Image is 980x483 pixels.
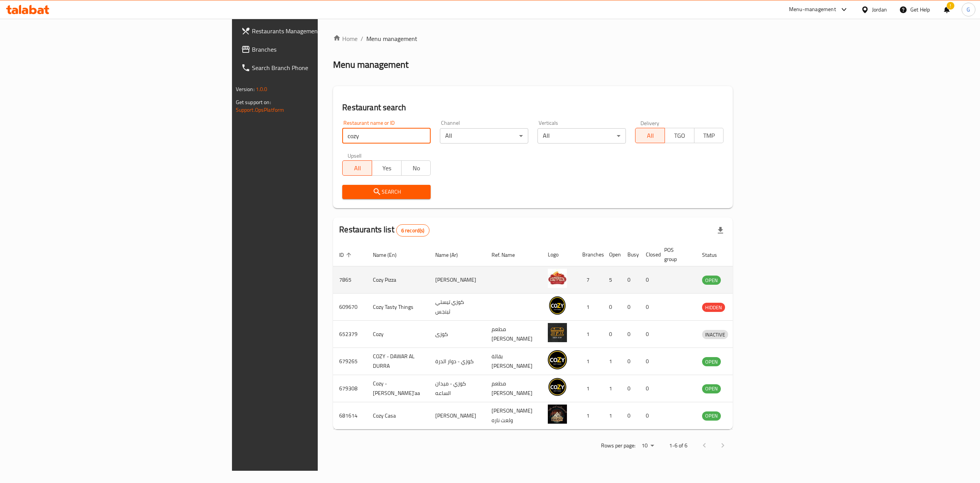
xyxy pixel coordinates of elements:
span: Search [348,187,425,197]
button: No [401,160,431,176]
p: Rows per page: [601,441,635,450]
td: Cozy [367,321,429,348]
td: 0 [640,294,658,321]
div: Export file [711,221,730,240]
div: All [537,128,626,144]
td: 0 [621,266,640,294]
td: COZY - DAWAR AL DURRA [367,348,429,375]
span: Name (En) [373,250,407,259]
td: 7 [576,266,603,294]
th: Closed [640,243,658,266]
span: Search Branch Phone [252,63,390,72]
span: TGO [668,130,691,141]
button: All [342,160,372,176]
td: 1 [603,375,621,402]
td: 0 [640,402,658,429]
span: 6 record(s) [397,227,429,234]
td: Cozy - [PERSON_NAME]'aa [367,375,429,402]
td: مطعم [PERSON_NAME] [485,375,542,402]
div: OPEN [702,411,721,421]
td: 1 [576,294,603,321]
span: G [967,5,970,14]
nav: breadcrumb [333,34,733,43]
button: All [635,128,665,143]
td: كوزي تيستي ثينجس [429,294,485,321]
p: 1-6 of 6 [669,441,688,450]
span: POS group [664,245,687,264]
span: Version: [236,84,255,94]
td: 1 [603,402,621,429]
td: كوزى [429,321,485,348]
td: 0 [603,294,621,321]
a: Search Branch Phone [235,59,396,77]
img: Cozy [548,323,567,342]
td: Cozy Tasty Things [367,294,429,321]
span: Ref. Name [492,250,525,259]
span: All [639,130,662,141]
span: Yes [375,163,399,174]
td: [PERSON_NAME] ولعت ناره [485,402,542,429]
div: Total records count [396,224,430,237]
td: [PERSON_NAME] [429,266,485,294]
div: HIDDEN [702,303,725,312]
span: 1.0.0 [256,84,268,94]
span: OPEN [702,276,721,285]
div: All [440,128,528,144]
td: Cozy Casa [367,402,429,429]
td: مطعم [PERSON_NAME] [485,321,542,348]
td: 1 [576,348,603,375]
td: 0 [621,321,640,348]
td: 0 [621,375,640,402]
span: ID [339,250,354,259]
span: OPEN [702,357,721,366]
h2: Restaurant search [342,102,724,113]
td: 0 [640,348,658,375]
button: Yes [372,160,402,176]
div: Jordan [872,5,887,14]
span: HIDDEN [702,303,725,312]
td: 0 [621,294,640,321]
td: 0 [640,375,658,402]
td: Cozy Pizza [367,266,429,294]
td: كوزي - دوار الدرة [429,348,485,375]
span: INACTIVE [702,330,728,339]
button: TGO [665,128,694,143]
td: 5 [603,266,621,294]
td: 1 [576,375,603,402]
a: Restaurants Management [235,22,396,40]
td: 0 [640,266,658,294]
div: Menu-management [789,5,836,14]
td: 0 [621,348,640,375]
span: All [346,163,369,174]
span: OPEN [702,411,721,420]
span: Restaurants Management [252,26,390,36]
span: Status [702,250,727,259]
div: Rows per page: [639,440,657,452]
label: Upsell [348,153,362,158]
span: Get support on: [236,97,271,107]
img: Cozy - Midan Alsa'aa [548,377,567,397]
img: Cozy Pizza [548,269,567,288]
th: Busy [621,243,640,266]
input: Search for restaurant name or ID.. [342,128,431,144]
div: OPEN [702,384,721,393]
span: Name (Ar) [435,250,468,259]
th: Branches [576,243,603,266]
img: Cozy Tasty Things [548,296,567,315]
span: No [405,163,428,174]
th: Logo [542,243,576,266]
button: Search [342,185,431,199]
th: Open [603,243,621,266]
td: 0 [621,402,640,429]
a: Support.OpsPlatform [236,105,284,115]
img: COZY - DAWAR AL DURRA [548,350,567,369]
td: 0 [603,321,621,348]
span: TMP [697,130,721,141]
table: enhanced table [333,243,764,429]
span: Branches [252,45,390,54]
label: Delivery [640,120,660,126]
td: 1 [576,321,603,348]
a: Branches [235,40,396,59]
